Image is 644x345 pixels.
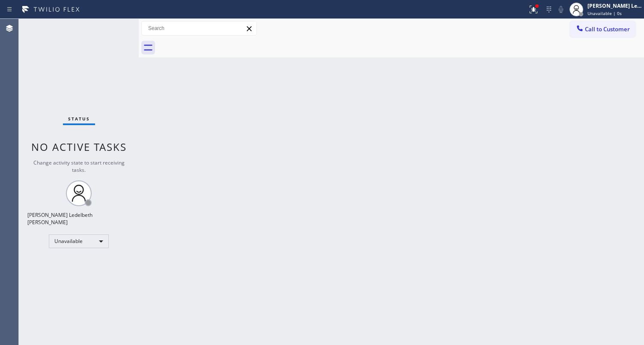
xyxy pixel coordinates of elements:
[31,140,127,154] span: No active tasks
[142,21,256,35] input: Search
[68,116,90,122] span: Status
[33,159,125,174] span: Change activity state to start receiving tasks.
[585,25,630,33] span: Call to Customer
[587,2,641,9] div: [PERSON_NAME] Ledelbeth [PERSON_NAME]
[555,3,567,15] button: Mute
[587,10,622,16] span: Unavailable | 0s
[570,21,635,37] button: Call to Customer
[27,211,130,226] div: [PERSON_NAME] Ledelbeth [PERSON_NAME]
[49,234,109,248] div: Unavailable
